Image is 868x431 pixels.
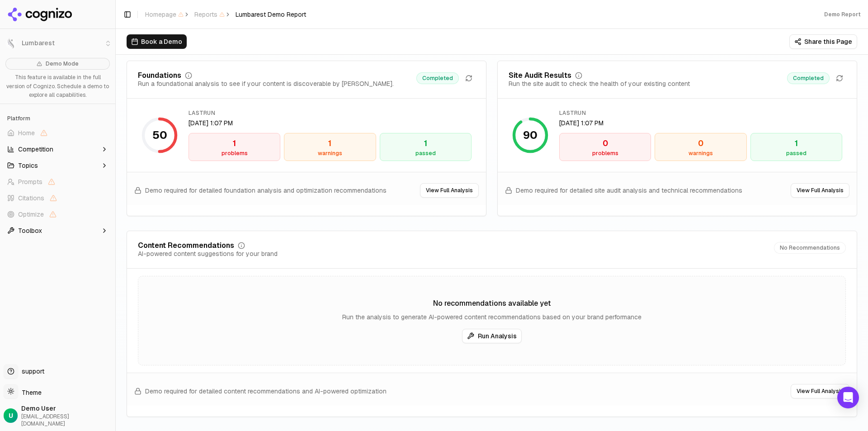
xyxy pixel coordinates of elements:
[145,10,306,19] nav: breadcrumb
[18,210,44,219] span: Optimize
[21,413,112,427] span: [EMAIL_ADDRESS][DOMAIN_NAME]
[193,150,276,157] div: problems
[18,128,35,137] span: Home
[563,150,647,157] div: problems
[138,72,181,79] div: Foundations
[789,34,857,49] button: Share this Page
[145,186,387,195] span: Demo required for detailed foundation analysis and optimization recommendations
[787,72,830,84] span: Completed
[563,137,647,150] div: 0
[138,249,278,258] div: AI-powered content suggestions for your brand
[4,158,112,173] button: Topics
[18,145,53,154] span: Competition
[5,73,110,100] p: This feature is available in the full version of Cognizo. Schedule a demo to explore all capabili...
[189,109,472,117] div: lastRun
[193,137,276,150] div: 1
[384,150,467,157] div: passed
[9,411,13,420] span: U
[462,329,522,343] button: Run Analysis
[824,11,861,18] div: Demo Report
[138,242,234,249] div: Content Recommendations
[509,79,690,88] div: Run the site audit to check the health of your existing content
[420,183,479,198] button: View Full Analysis
[18,161,38,170] span: Topics
[288,137,372,150] div: 1
[18,226,42,235] span: Toolbox
[4,111,112,126] div: Platform
[194,10,225,19] span: Reports
[559,109,842,117] div: lastRun
[138,313,845,322] div: Run the analysis to generate AI-powered content recommendations based on your brand performance
[18,177,42,186] span: Prompts
[18,388,42,397] span: Theme
[46,60,79,67] span: Demo Mode
[791,384,849,398] button: View Full Analysis
[384,137,467,150] div: 1
[288,150,372,157] div: warnings
[145,387,387,396] span: Demo required for detailed content recommendations and AI-powered optimization
[152,128,167,142] div: 50
[837,387,859,408] div: Open Intercom Messenger
[659,150,742,157] div: warnings
[516,186,742,195] span: Demo required for detailed site audit analysis and technical recommendations
[659,137,742,150] div: 0
[774,242,846,254] span: No Recommendations
[127,34,187,49] button: Book a Demo
[755,137,838,150] div: 1
[523,128,538,142] div: 90
[18,194,44,203] span: Citations
[755,150,838,157] div: passed
[509,72,571,79] div: Site Audit Results
[138,79,394,88] div: Run a foundational analysis to see if your content is discoverable by [PERSON_NAME].
[236,10,306,19] span: Lumbarest Demo Report
[4,142,112,156] button: Competition
[559,118,842,128] div: [DATE] 1:07 PM
[4,223,112,238] button: Toolbox
[18,367,44,376] span: support
[145,10,184,19] span: Homepage
[138,298,845,309] div: No recommendations available yet
[791,183,849,198] button: View Full Analysis
[416,72,459,84] span: Completed
[189,118,472,128] div: [DATE] 1:07 PM
[21,404,112,413] span: Demo User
